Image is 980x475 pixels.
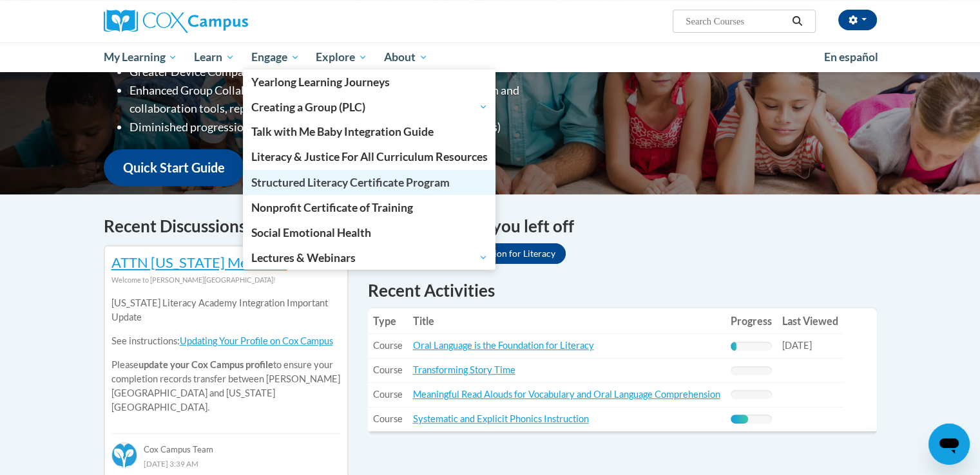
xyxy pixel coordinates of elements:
span: Explore [316,50,367,65]
a: En español [816,44,887,71]
button: Account Settings [838,10,877,30]
button: Search [787,14,807,29]
span: Yearlong Learning Journeys [251,75,390,89]
li: Enhanced Group Collaboration Tools (Action plans, Group communication and collaboration tools, re... [130,81,571,118]
a: About [376,42,436,72]
span: Creating a Group (PLC) [251,99,488,115]
a: Nonprofit Certificate of Training [243,195,496,220]
a: Explore [307,42,376,72]
a: Yearlong Learning Journeys [243,70,496,95]
a: Meaningful Read Alouds for Vocabulary and Oral Language Comprehension [413,389,720,400]
li: Diminished progression issues (site lag, video stalling, and playback issues) [130,118,571,136]
span: Nonprofit Certificate of Training [251,201,413,214]
span: Social Emotional Health [251,226,371,239]
div: Progress, % [731,342,737,351]
a: Structured Literacy Certificate Program [243,170,496,195]
span: En español [824,50,878,64]
span: Structured Literacy Certificate Program [251,176,450,189]
a: Literacy & Justice For All Curriculum Resources [243,144,496,169]
a: Social Emotional Health [243,220,496,245]
span: Learn [194,50,235,65]
p: [US_STATE] Literacy Academy Integration Important Update [111,296,341,324]
span: Course [373,340,403,351]
h4: Recent Discussions [104,214,349,239]
a: Lectures & Webinars [243,245,496,270]
a: Engage [243,42,308,72]
img: Cox Campus [104,10,248,33]
b: update your Cox Campus profile [139,359,273,370]
span: About [384,50,428,65]
span: Engage [251,50,300,65]
th: Last Viewed [777,308,843,334]
iframe: Button to launch messaging window [928,424,970,465]
a: My Learning [95,42,186,72]
div: Progress, % [731,414,749,424]
p: See instructions: [111,334,341,348]
span: My Learning [103,50,177,65]
a: Quick Start Guide [104,149,244,186]
th: Type [368,308,408,334]
div: Main menu [84,42,896,72]
img: Cox Campus Team [111,442,137,468]
h4: Continue where you left off [368,214,877,239]
a: Learn [186,42,243,72]
a: Creating a Group (PLC) [243,95,496,119]
div: Please to ensure your completion records transfer between [PERSON_NAME][GEOGRAPHIC_DATA] and [US_... [111,287,341,424]
th: Title [408,308,725,334]
div: Cox Campus Team [111,433,341,456]
input: Search Courses [684,14,787,29]
a: ATTN [US_STATE] Members [111,254,287,271]
span: Talk with Me Baby Integration Guide [251,125,434,138]
th: Progress [725,308,777,334]
a: Updating Your Profile on Cox Campus [180,335,333,346]
span: Lectures & Webinars [251,250,488,265]
a: Transforming Story Time [413,364,515,375]
a: Systematic and Explicit Phonics Instruction [413,413,589,424]
span: Course [373,413,403,424]
div: Welcome to [PERSON_NAME][GEOGRAPHIC_DATA]! [111,273,341,287]
h1: Recent Activities [368,279,877,302]
div: [DATE] 3:39 AM [111,456,341,470]
a: Oral Language is the Foundation for Literacy [413,340,594,351]
a: Talk with Me Baby Integration Guide [243,119,496,144]
span: Literacy & Justice For All Curriculum Resources [251,150,488,163]
a: Cox Campus [104,10,349,33]
span: [DATE] [782,340,812,351]
span: Course [373,389,403,400]
span: Course [373,364,403,375]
